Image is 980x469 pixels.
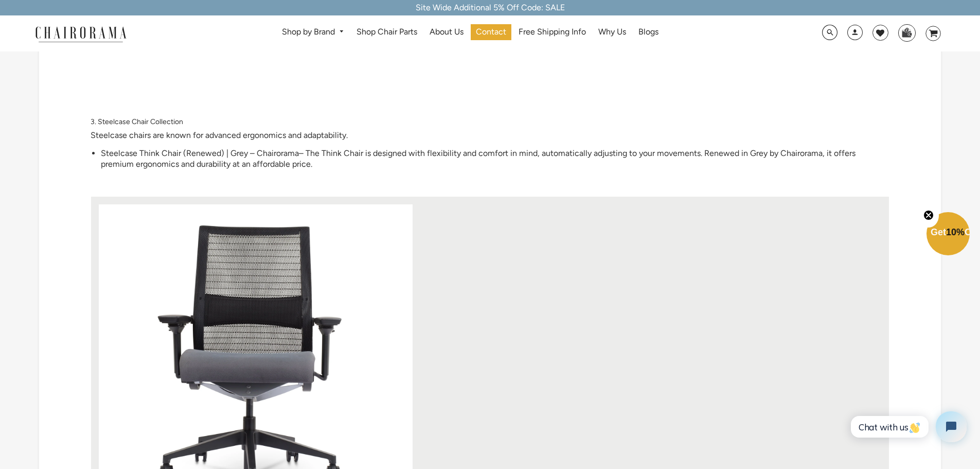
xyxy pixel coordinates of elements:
span: 10% [946,227,965,237]
img: chairorama [29,25,132,43]
span: Shop Chair Parts [357,27,417,38]
span: – The Think Chair is designed with flexibility and comfort in mind, automatically adjusting to yo... [101,148,856,169]
a: About Us [424,24,469,40]
a: Shop by Brand [277,24,349,40]
img: WhatsApp_Image_2024-07-12_at_16.23.01.webp [899,25,915,40]
span: Free Shipping Info [519,27,586,38]
a: Contact [471,24,511,40]
span: Get Off [931,227,978,237]
span: About Us [430,27,464,38]
iframe: Tidio Chat [840,403,975,451]
span: 3. Steelcase Chair Collection [91,117,183,126]
span: Blogs [638,27,658,38]
button: Close teaser [918,204,939,228]
span: Contact [476,27,506,38]
a: Blogs [633,24,664,40]
nav: DesktopNavigation [176,24,764,43]
a: Shop Chair Parts [351,24,422,40]
span: Steelcase chairs are known for advanced ergonomics and adaptability. [91,130,348,140]
span: Why Us [598,27,626,38]
a: Why Us [593,24,631,40]
a: Free Shipping Info [513,24,591,40]
span: Steelcase Think Chair (Renewed) | Grey – Chairorama [101,148,299,158]
div: Get10%OffClose teaser [926,213,970,256]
